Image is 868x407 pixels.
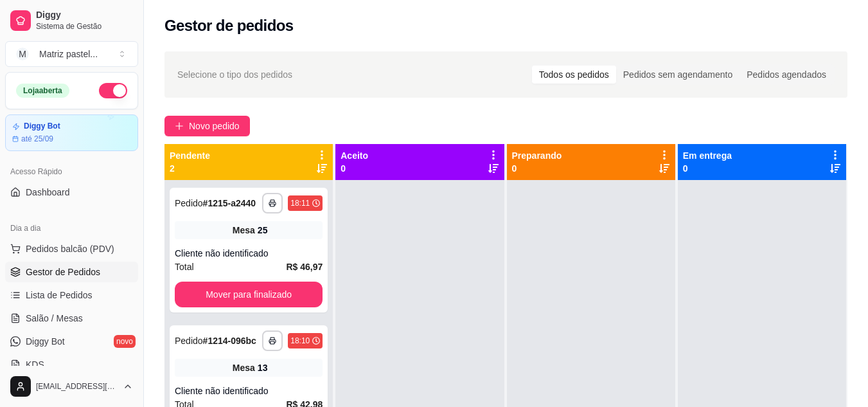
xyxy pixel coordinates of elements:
[175,384,323,397] div: Cliente não identificado
[286,262,323,272] strong: R$ 46,97
[5,239,138,259] button: Pedidos balcão (PDV)
[24,122,60,131] article: Diggy Bot
[36,21,133,32] span: Sistema de Gestão
[683,149,732,162] p: Em entrega
[26,312,83,325] span: Salão / Mesas
[16,48,29,60] span: M
[5,285,138,305] a: Lista de Pedidos
[26,266,100,278] span: Gestor de Pedidos
[5,182,138,203] a: Dashboard
[175,122,184,131] span: plus
[26,289,93,302] span: Lista de Pedidos
[16,84,69,98] div: Loja aberta
[175,247,323,260] div: Cliente não identificado
[5,331,138,352] a: Diggy Botnovo
[616,66,740,84] div: Pedidos sem agendamento
[203,198,256,208] strong: # 1215-a2440
[99,83,127,98] button: Alterar Status
[36,381,118,392] span: [EMAIL_ADDRESS][DOMAIN_NAME]
[341,162,368,175] p: 0
[26,186,70,199] span: Dashboard
[164,15,294,36] h2: Gestor de pedidos
[26,242,114,255] span: Pedidos balcão (PDV)
[258,224,268,237] div: 25
[683,162,732,175] p: 0
[5,114,138,151] a: Diggy Botaté 25/09
[170,149,210,162] p: Pendente
[26,358,44,371] span: KDS
[258,361,268,374] div: 13
[5,218,138,239] div: Dia a dia
[175,336,203,346] span: Pedido
[290,198,310,208] div: 18:11
[175,260,194,274] span: Total
[5,371,138,402] button: [EMAIL_ADDRESS][DOMAIN_NAME]
[5,41,138,67] button: Select a team
[233,361,255,374] span: Mesa
[164,116,250,136] button: Novo pedido
[233,224,255,237] span: Mesa
[5,161,138,182] div: Acesso Rápido
[5,5,138,36] a: DiggySistema de Gestão
[5,308,138,329] a: Salão / Mesas
[36,10,133,21] span: Diggy
[532,66,616,84] div: Todos os pedidos
[512,149,562,162] p: Preparando
[5,262,138,282] a: Gestor de Pedidos
[175,198,203,208] span: Pedido
[175,282,323,307] button: Mover para finalizado
[740,66,833,84] div: Pedidos agendados
[203,336,256,346] strong: # 1214-096bc
[39,48,98,60] div: Matriz pastel ...
[5,354,138,375] a: KDS
[26,335,65,348] span: Diggy Bot
[341,149,368,162] p: Aceito
[512,162,562,175] p: 0
[177,68,292,82] span: Selecione o tipo dos pedidos
[21,134,53,144] article: até 25/09
[189,119,240,133] span: Novo pedido
[290,336,310,346] div: 18:10
[170,162,210,175] p: 2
